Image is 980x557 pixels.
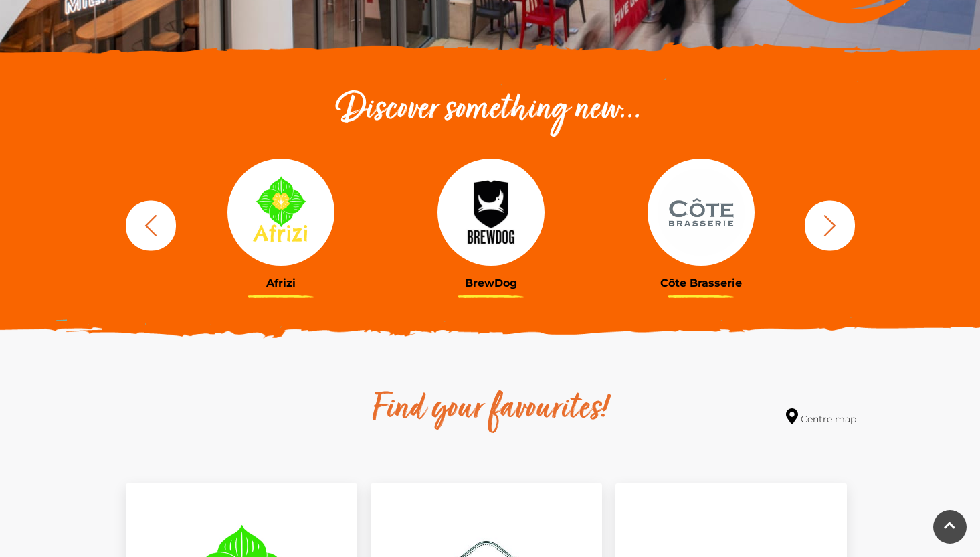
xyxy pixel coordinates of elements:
[186,276,376,289] h3: Afrizi
[606,276,796,289] h3: Côte Brasserie
[606,159,796,289] a: Côte Brasserie
[246,388,734,431] h2: Find your favourites!
[786,408,856,426] a: Centre map
[396,276,586,289] h3: BrewDog
[119,89,862,132] h2: Discover something new...
[396,159,586,289] a: BrewDog
[186,159,376,289] a: Afrizi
